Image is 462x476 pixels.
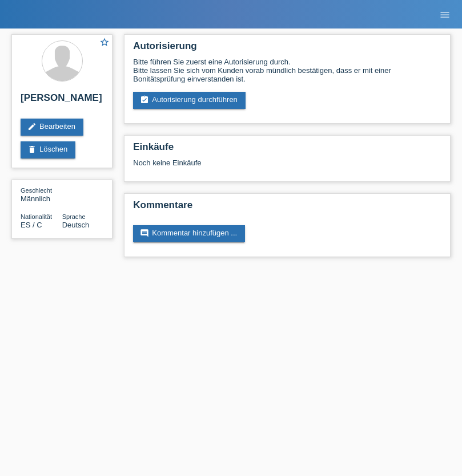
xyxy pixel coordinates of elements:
[133,158,441,176] div: Noch keine Einkäufe
[27,145,37,154] i: delete
[133,92,246,109] a: assignment_turned_inAutorisierung durchführen
[21,141,75,158] a: deleteLöschen
[439,9,451,21] i: menu
[140,95,149,104] i: assignment_turned_in
[133,200,441,217] h2: Kommentare
[99,37,110,47] i: star_border
[99,37,110,49] a: star_border
[27,122,37,131] i: edit
[140,229,149,238] i: comment
[133,58,441,83] div: Bitte führen Sie zuerst eine Autorisierung durch. Bitte lassen Sie sich vom Kunden vorab mündlich...
[21,119,83,136] a: editBearbeiten
[133,141,441,158] h2: Einkäufe
[133,40,441,58] h2: Autorisierung
[21,92,103,109] h2: [PERSON_NAME]
[62,213,86,220] span: Sprache
[133,225,245,242] a: commentKommentar hinzufügen ...
[21,187,52,194] span: Geschlecht
[433,11,456,18] a: menu
[62,221,90,229] span: Deutsch
[21,221,42,229] span: Spanien / C / 31.05.2021
[21,186,62,203] div: Männlich
[21,213,52,220] span: Nationalität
